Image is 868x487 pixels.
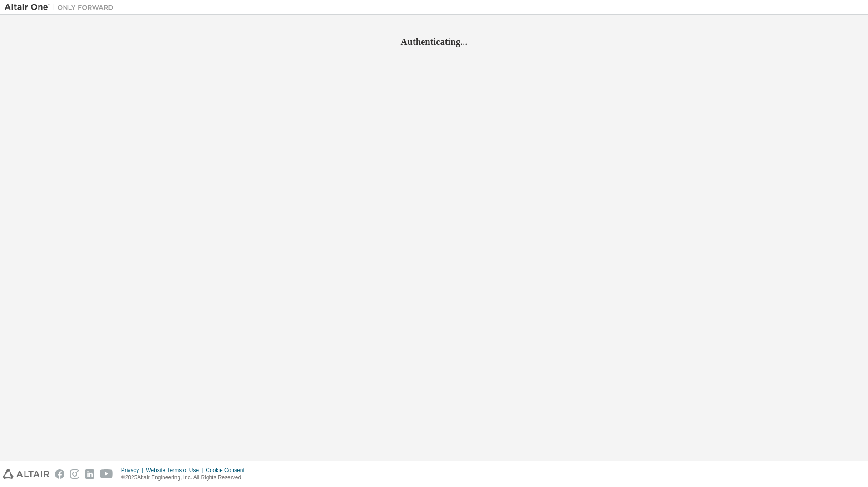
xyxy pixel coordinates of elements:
img: altair_logo.svg [3,469,49,479]
img: youtube.svg [100,469,113,479]
h2: Authenticating... [5,36,863,48]
div: Website Terms of Use [146,467,206,474]
img: instagram.svg [70,469,79,479]
img: Altair One [5,3,118,12]
p: © 2025 Altair Engineering, Inc. All Rights Reserved. [121,474,250,482]
div: Privacy [121,467,146,474]
img: linkedin.svg [85,469,94,479]
div: Cookie Consent [206,467,250,474]
img: facebook.svg [55,469,64,479]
